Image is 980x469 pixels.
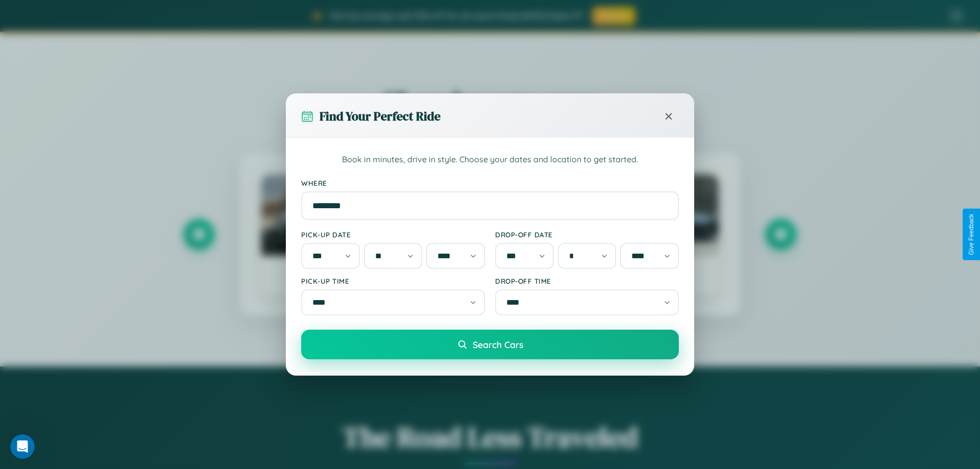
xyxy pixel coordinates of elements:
[301,330,679,359] button: Search Cars
[495,230,679,239] label: Drop-off Date
[301,179,679,187] label: Where
[301,153,679,166] p: Book in minutes, drive in style. Choose your dates and location to get started.
[495,277,679,285] label: Drop-off Time
[301,230,485,239] label: Pick-up Date
[473,339,523,350] span: Search Cars
[320,108,440,125] h3: Find Your Perfect Ride
[301,277,485,285] label: Pick-up Time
